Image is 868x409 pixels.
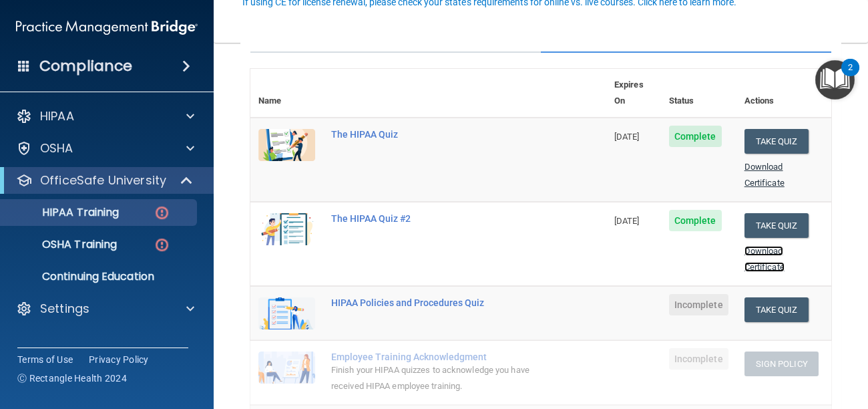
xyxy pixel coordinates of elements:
[669,210,722,231] span: Complete
[9,270,191,283] p: Continuing Education
[16,140,194,156] a: OSHA
[16,108,194,124] a: HIPAA
[815,60,855,100] button: Open Resource Center, 2 new notifications
[744,129,809,154] button: Take Quiz
[744,297,809,322] button: Take Quiz
[614,216,640,226] span: [DATE]
[744,352,819,376] button: Sign Policy
[331,213,539,224] div: The HIPAA Quiz #2
[154,237,170,253] img: danger-circle.6113f641.png
[744,246,785,272] a: Download Certificate
[39,57,132,76] h4: Compliance
[17,353,73,366] a: Terms of Use
[331,362,539,394] div: Finish your HIPAA quizzes to acknowledge you have received HIPAA employee training.
[661,69,736,118] th: Status
[40,172,166,188] p: OfficeSafe University
[744,162,785,188] a: Download Certificate
[154,204,170,221] img: danger-circle.6113f641.png
[40,301,89,317] p: Settings
[250,69,323,118] th: Name
[736,69,831,118] th: Actions
[848,67,853,85] div: 2
[17,372,127,385] span: Ⓒ Rectangle Health 2024
[16,172,194,188] a: OfficeSafe University
[331,129,539,140] div: The HIPAA Quiz
[669,294,728,315] span: Incomplete
[331,352,539,362] div: Employee Training Acknowledgment
[40,108,74,124] p: HIPAA
[669,126,722,147] span: Complete
[744,213,809,238] button: Take Quiz
[331,297,539,308] div: HIPAA Policies and Procedures Quiz
[614,132,640,142] span: [DATE]
[9,238,117,251] p: OSHA Training
[89,353,149,366] a: Privacy Policy
[9,206,119,219] p: HIPAA Training
[16,14,198,41] img: PMB logo
[606,69,661,118] th: Expires On
[40,140,73,156] p: OSHA
[16,301,194,317] a: Settings
[669,348,728,370] span: Incomplete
